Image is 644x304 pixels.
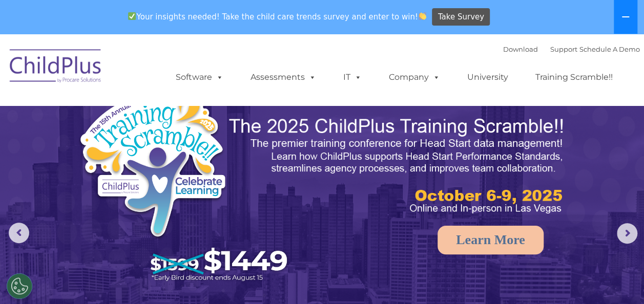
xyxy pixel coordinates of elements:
a: Company [379,67,450,88]
a: Download [503,45,538,53]
a: IT [333,67,372,88]
a: Learn More [438,226,544,254]
img: ✅ [128,12,136,20]
img: 👏 [419,12,426,20]
a: Training Scramble!! [525,67,623,88]
a: Take Survey [432,8,490,26]
a: Schedule A Demo [579,45,640,53]
button: Cookies Settings [7,273,32,299]
a: Support [550,45,577,53]
span: Last name [142,68,174,75]
a: University [457,67,518,88]
font: | [503,45,640,53]
a: Software [165,67,234,88]
a: Assessments [240,67,326,88]
span: Your insights needed! Take the child care trends survey and enter to win! [124,7,431,27]
span: Take Survey [438,8,484,26]
span: Phone number [142,110,186,117]
img: ChildPlus by Procare Solutions [5,42,107,93]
